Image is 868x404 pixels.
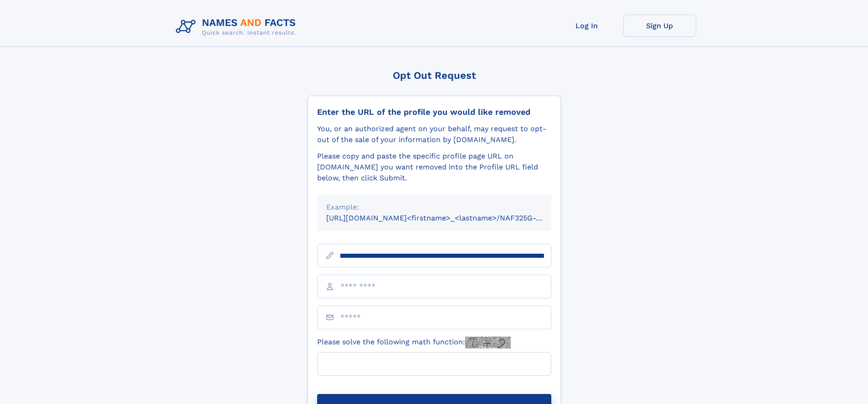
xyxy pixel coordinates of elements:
[308,70,561,81] div: Opt Out Request
[317,123,551,145] div: You, or an authorized agent on your behalf, may request to opt-out of the sale of your informatio...
[317,151,551,184] div: Please copy and paste the specific profile page URL on [DOMAIN_NAME] you want removed into the Pr...
[326,202,542,213] div: Example:
[172,15,303,39] img: Logo Names and Facts
[317,107,551,117] div: Enter the URL of the profile you would like removed
[550,15,623,37] a: Log In
[326,214,569,222] small: [URL][DOMAIN_NAME]<firstname>_<lastname>/NAF325G-xxxxxxxx
[623,15,696,37] a: Sign Up
[317,337,511,348] label: Please solve the following math function:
